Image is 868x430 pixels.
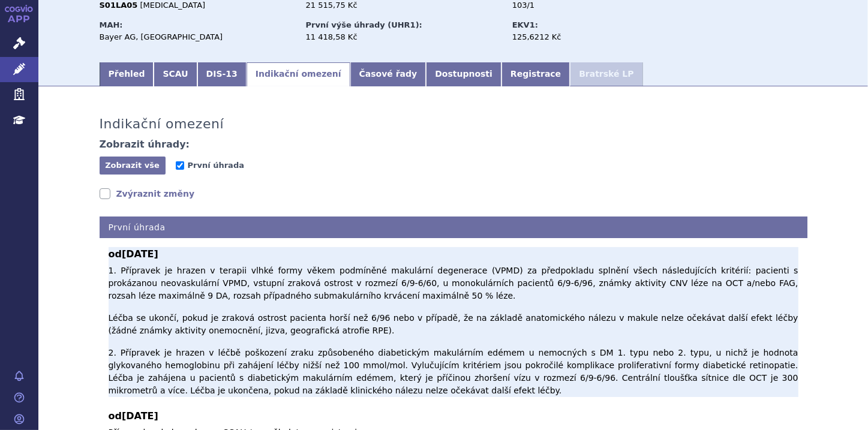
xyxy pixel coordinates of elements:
span: [MEDICAL_DATA] [140,1,206,10]
span: [DATE] [122,410,158,422]
span: Zobrazit vše [105,161,160,170]
div: Bayer AG, [GEOGRAPHIC_DATA] [100,32,295,43]
a: Přehled [100,62,154,86]
strong: S01LA05 [100,1,138,10]
a: Zvýraznit změny [100,188,195,200]
strong: EKV1: [512,20,538,29]
div: 11 418,58 Kč [306,32,501,43]
button: Zobrazit vše [100,157,166,175]
h3: Indikační omezení [100,116,224,132]
strong: MAH: [100,20,123,29]
strong: První výše úhrady (UHR1): [306,20,422,29]
a: Časové řady [350,62,427,86]
a: Indikační omezení [247,62,350,86]
a: Registrace [501,62,570,86]
span: [DATE] [122,248,158,260]
h4: Zobrazit úhrady: [100,139,190,151]
h4: První úhrada [100,216,807,239]
p: 1. Přípravek je hrazen v terapii vlhké formy věkem podmíněné makulární degenerace (VPMD) za předp... [109,264,798,397]
a: Dostupnosti [426,62,501,86]
a: DIS-13 [197,62,247,86]
b: od [109,247,798,261]
span: První úhrada [188,161,244,170]
div: 125,6212 Kč [512,32,647,43]
b: od [109,409,798,423]
a: SCAU [154,62,197,86]
input: První úhrada [176,161,184,170]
